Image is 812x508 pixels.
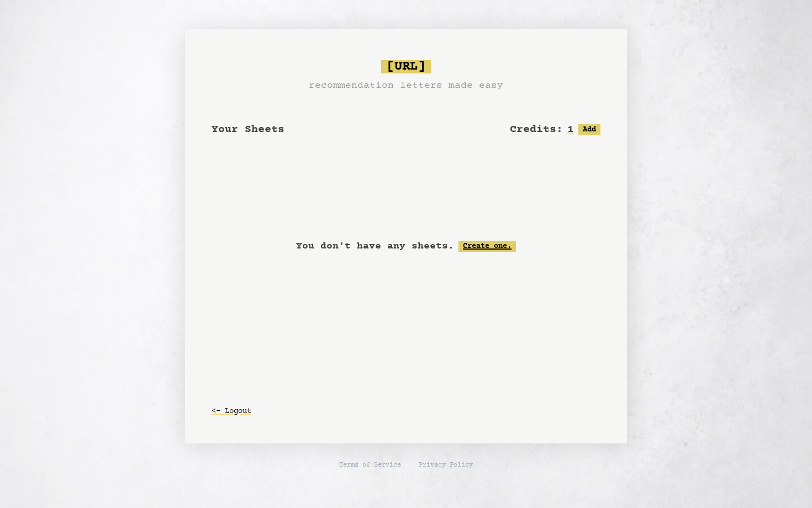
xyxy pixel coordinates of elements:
[212,401,251,421] button: <- Logout
[578,124,600,135] button: Add
[381,60,431,73] span: [URL]
[458,241,516,252] a: Create one.
[212,123,284,136] span: Your Sheets
[339,461,401,470] a: Terms of Service
[510,122,563,137] h2: Credits:
[309,78,503,93] h3: recommendation letters made easy
[567,122,574,137] h2: 1
[296,239,454,254] p: You don't have any sheets.
[419,461,473,470] a: Privacy Policy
